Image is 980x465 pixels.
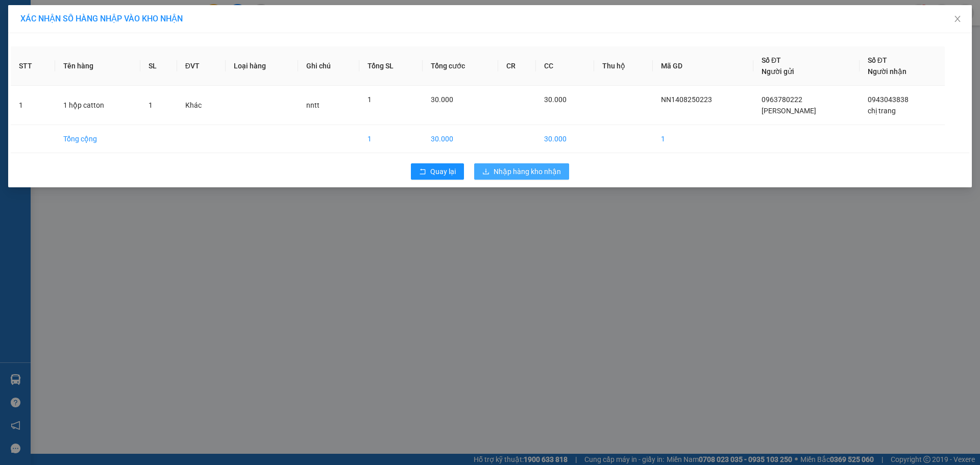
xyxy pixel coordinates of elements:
span: Số ĐT [868,56,887,64]
span: 30.000 [431,95,453,104]
button: downloadNhập hàng kho nhận [474,163,569,180]
th: CR [498,46,536,86]
span: 30.000 [544,95,567,104]
th: Tên hàng [55,46,140,86]
td: 1 [11,86,55,125]
th: Loại hàng [226,46,298,86]
th: CC [536,46,594,86]
th: SL [140,46,177,86]
span: Quay lại [430,166,456,177]
button: Close [943,5,972,34]
th: STT [11,46,55,86]
th: Thu hộ [594,46,653,86]
span: [PERSON_NAME] [762,107,816,115]
span: Người gửi [762,67,794,76]
span: rollback [419,168,426,176]
th: Tổng SL [359,46,423,86]
td: 1 [359,125,423,153]
span: download [482,168,489,176]
th: Mã GD [653,46,753,86]
span: Nhập hàng kho nhận [494,166,561,177]
span: NN1408250223 [661,95,712,104]
span: Số ĐT [762,56,781,64]
span: XÁC NHẬN SỐ HÀNG NHẬP VÀO KHO NHẬN [20,14,183,23]
td: 30.000 [423,125,498,153]
th: Ghi chú [298,46,359,86]
span: chị trang [868,107,896,115]
td: 1 hộp catton [55,86,140,125]
td: Tổng cộng [55,125,140,153]
button: rollbackQuay lại [411,163,464,180]
th: ĐVT [177,46,226,86]
span: 1 [367,95,372,104]
td: Khác [177,86,226,125]
span: 0963780222 [762,95,802,104]
span: close [953,15,962,23]
span: nntt [306,101,320,109]
td: 30.000 [536,125,594,153]
td: 1 [653,125,753,153]
span: Người nhận [868,67,906,76]
th: Tổng cước [423,46,498,86]
span: 0943043838 [868,95,909,104]
span: 1 [149,101,153,109]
